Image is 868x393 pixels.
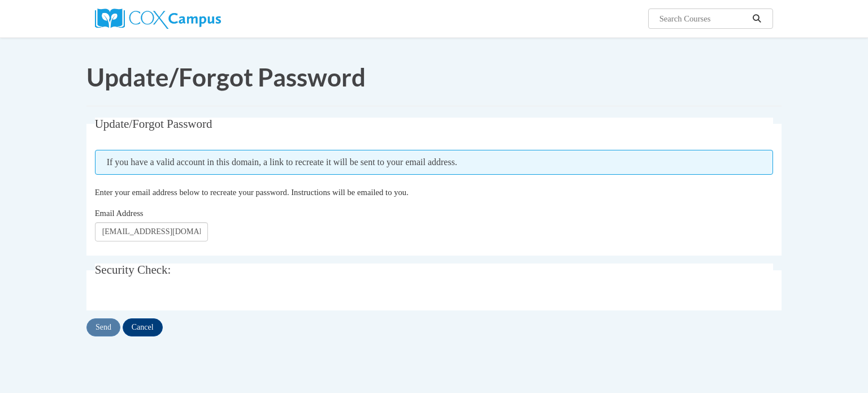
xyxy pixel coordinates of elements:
[658,12,749,25] input: Search Courses
[95,188,409,197] span: Enter your email address below to recreate your password. Instructions will be emailed to you.
[749,12,766,25] button: Search
[86,62,366,92] span: Update/Forgot Password
[752,15,762,23] i: 
[95,263,171,277] span: Security Check:
[95,222,208,241] input: Email
[95,150,774,175] span: If you have a valid account in this domain, a link to recreate it will be sent to your email addr...
[95,13,221,23] a: Cox Campus
[95,8,221,29] img: Cox Campus
[95,209,144,218] span: Email Address
[95,117,212,131] span: Update/Forgot Password
[123,318,163,336] input: Cancel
